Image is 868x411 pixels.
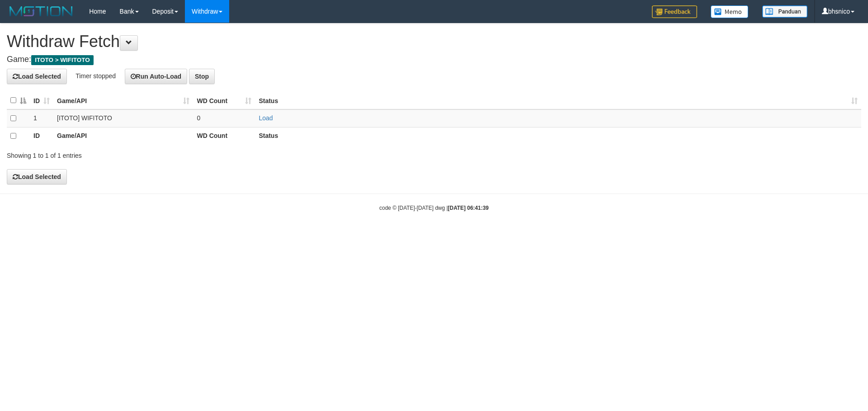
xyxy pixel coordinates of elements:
th: Status [255,127,861,145]
button: Run Auto-Load [125,69,188,84]
th: WD Count: activate to sort column ascending [193,92,255,109]
img: Button%20Memo.svg [711,5,749,18]
th: Game/API [53,127,193,145]
button: Stop [189,69,215,84]
span: 0 [197,114,200,122]
div: Showing 1 to 1 of 1 entries [7,147,355,160]
strong: [DATE] 06:41:39 [448,205,489,211]
img: MOTION_logo.png [7,5,75,18]
img: Feedback.jpg [652,5,697,18]
button: Load Selected [7,169,67,184]
h4: Game: [7,55,861,64]
a: Load [259,114,273,122]
span: ITOTO > WIFITOTO [31,55,94,65]
img: panduan.png [762,5,807,18]
th: Status: activate to sort column ascending [255,92,861,109]
button: Load Selected [7,69,67,84]
td: [ITOTO] WIFITOTO [53,109,193,128]
h1: Withdraw Fetch [7,33,861,51]
th: ID: activate to sort column ascending [30,92,53,109]
td: 1 [30,109,53,128]
th: ID [30,127,53,145]
small: code © [DATE]-[DATE] dwg | [379,205,489,211]
span: Timer stopped [75,72,116,79]
th: WD Count [193,127,255,145]
th: Game/API: activate to sort column ascending [53,92,193,109]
